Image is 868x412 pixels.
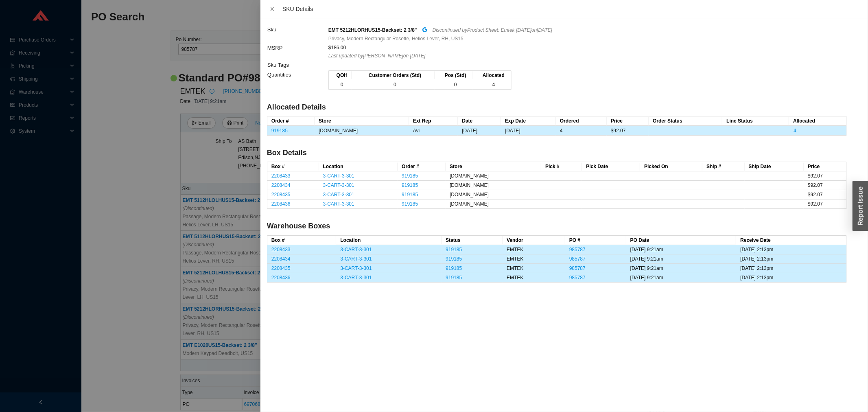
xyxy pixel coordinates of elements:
[323,173,354,179] a: 3-CART-3-301
[323,201,354,207] a: 3-CART-3-301
[569,275,586,281] a: 985787
[702,162,744,171] th: Ship #
[328,53,426,59] i: Last updated by [PERSON_NAME] on [DATE]
[503,264,565,273] td: EMTEK
[352,80,435,90] td: 0
[556,116,607,126] th: Ordered
[267,102,847,112] h4: Allocated Details
[328,35,464,43] span: Privacy, Modern Rectangular Rosette, Helios Lever, RH, US15
[323,192,354,197] a: 3-CART-3-301
[446,181,541,190] td: [DOMAIN_NAME]
[446,162,541,171] th: Store
[267,116,315,126] th: Order #
[458,116,501,126] th: Date
[398,162,446,171] th: Order #
[446,265,462,271] a: 919185
[329,71,352,80] th: QOH
[340,275,372,281] a: 3-CART-3-301
[793,126,797,130] button: 4
[402,173,418,179] a: 919185
[267,25,328,43] td: Sku
[435,71,472,80] th: Pos (Std)
[328,27,417,33] strong: EMT 5212HLORHUS15-Backset: 2 3/8"
[446,275,462,281] a: 919185
[271,247,291,252] a: 2208433
[501,126,556,136] td: [DATE]
[736,245,846,254] td: [DATE] 2:13pm
[271,182,291,188] a: 2208434
[556,126,607,136] td: 4
[267,60,328,70] td: Sku Tags
[271,192,291,197] a: 2208435
[804,190,846,199] td: $92.07
[402,201,418,207] a: 919185
[271,201,291,207] a: 2208436
[435,80,472,90] td: 0
[433,27,552,33] i: Discontinued by Product Sheet: Emtek [DATE] on [DATE]
[267,70,328,94] td: Quantities
[503,254,565,264] td: EMTEK
[640,162,702,171] th: Picked On
[267,221,847,231] h4: Warehouse Boxes
[626,273,737,283] td: [DATE] 9:21am
[745,162,804,171] th: Ship Date
[626,264,737,273] td: [DATE] 9:21am
[649,116,722,126] th: Order Status
[722,116,789,126] th: Line Status
[282,4,861,13] div: SKU Details
[541,162,582,171] th: Pick #
[267,236,337,245] th: Box #
[804,162,846,171] th: Price
[804,199,846,209] td: $92.07
[582,162,640,171] th: Pick Date
[458,126,501,136] td: [DATE]
[340,265,372,271] a: 3-CART-3-301
[319,162,398,171] th: Location
[323,182,354,188] a: 3-CART-3-301
[503,273,565,283] td: EMTEK
[271,128,288,134] a: 919185
[271,265,291,271] a: 2208435
[607,126,649,136] td: $92.07
[804,181,846,190] td: $92.07
[267,43,328,60] td: MSRP
[271,256,291,262] a: 2208434
[267,148,847,158] h4: Box Details
[569,247,586,252] a: 985787
[271,275,291,281] a: 2208436
[472,80,511,90] td: 4
[442,236,503,245] th: Status
[607,116,649,126] th: Price
[569,256,586,262] a: 985787
[736,264,846,273] td: [DATE] 2:13pm
[736,254,846,264] td: [DATE] 2:13pm
[267,6,278,12] button: Close
[626,254,737,264] td: [DATE] 9:21am
[315,116,409,126] th: Store
[422,25,428,35] a: google
[402,182,418,188] a: 919185
[736,236,846,245] th: Receive Date
[565,236,626,245] th: PO #
[804,171,846,181] td: $92.07
[267,162,319,171] th: Box #
[402,192,418,197] a: 919185
[409,126,458,136] td: Avi
[446,256,462,262] a: 919185
[329,80,352,90] td: 0
[340,256,372,262] a: 3-CART-3-301
[271,173,291,179] a: 2208433
[315,126,409,136] td: [DOMAIN_NAME]
[336,236,442,245] th: Location
[626,236,737,245] th: PO Date
[269,6,275,12] span: close
[340,247,372,252] a: 3-CART-3-301
[789,116,846,126] th: Allocated
[626,245,737,254] td: [DATE] 9:21am
[446,199,541,209] td: [DOMAIN_NAME]
[501,116,556,126] th: Exp Date
[446,171,541,181] td: [DOMAIN_NAME]
[446,247,462,252] a: 919185
[503,236,565,245] th: Vendor
[422,27,428,33] span: google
